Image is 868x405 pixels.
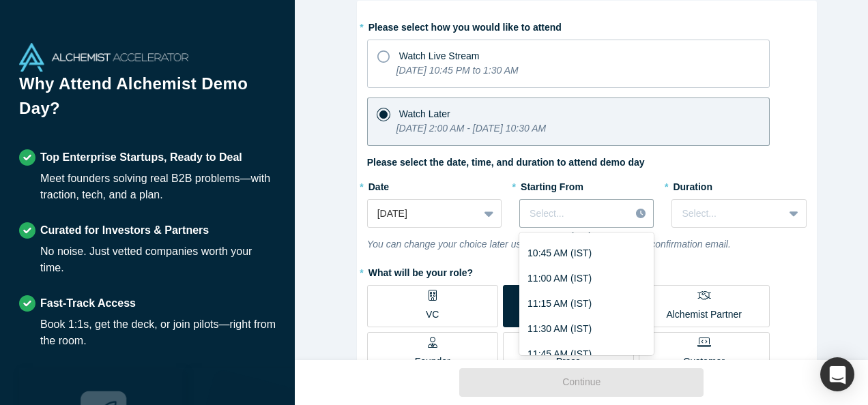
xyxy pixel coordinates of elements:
[40,151,242,163] strong: Top Enterprise Startups, Ready to Deal
[519,316,654,342] div: 11:30 AM (IST)
[399,50,480,61] span: Watch Live Stream
[367,16,807,35] label: Please select how you would like to attend
[40,224,209,236] strong: Curated for Investors & Partners
[519,291,654,316] div: 11:15 AM (IST)
[426,307,439,322] p: VC
[399,108,450,119] span: Watch Later
[19,72,276,130] h1: Why Attend Alchemist Demo Day?
[666,307,741,322] p: Alchemist Partner
[519,241,654,266] div: 10:45 AM (IST)
[683,355,725,369] p: Customer
[367,261,807,280] label: What will be your role?
[367,239,731,250] i: You can change your choice later using the link in your registration confirmation email.
[415,355,450,369] p: Founder
[519,342,654,367] div: 11:45 AM (IST)
[40,243,276,276] div: No noise. Just vetted companies worth your time.
[40,297,136,309] strong: Fast-Track Access
[40,170,276,203] div: Meet founders solving real B2B problems—with traction, tech, and a plan.
[459,368,704,397] button: Continue
[519,266,654,291] div: 11:00 AM (IST)
[367,155,645,170] label: Please select the date, time, and duration to attend demo day
[519,175,583,194] label: Starting From
[396,65,519,76] i: [DATE] 10:45 PM to 1:30 AM
[396,123,546,134] i: [DATE] 2:00 AM - [DATE] 10:30 AM
[40,316,276,349] div: Book 1:1s, get the deck, or join pilots—right from the room.
[367,175,502,194] label: Date
[19,43,188,72] img: Alchemist Accelerator Logo
[671,175,806,194] label: Duration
